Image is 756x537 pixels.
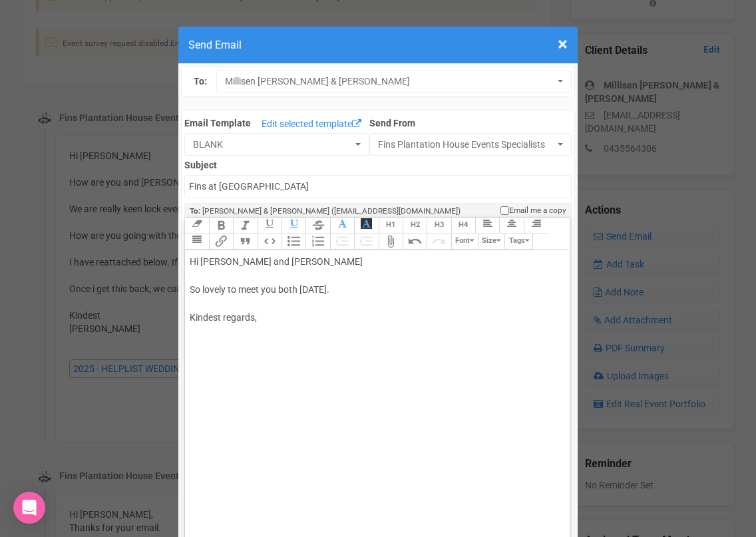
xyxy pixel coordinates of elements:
label: Email Template [184,116,251,130]
label: Subject [184,156,571,172]
button: Size [478,234,504,250]
button: Bullets [282,234,305,250]
button: Heading 4 [451,218,475,234]
span: [PERSON_NAME] & [PERSON_NAME] ([EMAIL_ADDRESS][DOMAIN_NAME]) [202,206,461,216]
button: Clear Formatting at cursor [184,218,208,234]
button: Align Center [499,218,523,234]
button: Font [451,234,478,250]
button: Heading 2 [403,218,427,234]
span: × [558,33,568,55]
button: Underline Colour [282,218,305,234]
div: Hi [PERSON_NAME] and [PERSON_NAME] So lovely to meet you both [DATE]. Kindest regards, [190,255,560,353]
button: Underline [258,218,282,234]
div: Open Intercom Messenger [13,492,45,524]
button: Code [258,234,282,250]
span: H2 [411,220,420,229]
button: Attach Files [379,234,403,250]
button: Italic [233,218,257,234]
label: Send From [369,114,572,130]
button: Strikethrough [305,218,329,234]
h4: Send Email [188,37,568,53]
button: Redo [427,234,451,250]
button: Increase Level [354,234,378,250]
button: Font Background [354,218,378,234]
span: Email me a copy [509,205,566,216]
a: Edit selected template [258,116,365,133]
span: BLANK [193,138,352,151]
span: Fins Plantation House Events Specialists [378,138,554,151]
button: Quote [233,234,257,250]
span: H3 [435,220,444,229]
button: Align Justified [184,234,208,250]
button: Align Left [475,218,499,234]
strong: To: [190,206,200,216]
button: Heading 1 [379,218,403,234]
button: Align Right [524,218,548,234]
label: To: [194,75,207,89]
button: Font Colour [330,218,354,234]
span: H1 [386,220,395,229]
button: Decrease Level [330,234,354,250]
span: Millisen [PERSON_NAME] & [PERSON_NAME] [225,75,554,88]
button: Heading 3 [427,218,451,234]
button: Link [209,234,233,250]
button: Bold [209,218,233,234]
button: Numbers [305,234,329,250]
button: Tags [504,234,533,250]
button: Undo [403,234,427,250]
span: H4 [459,220,468,229]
